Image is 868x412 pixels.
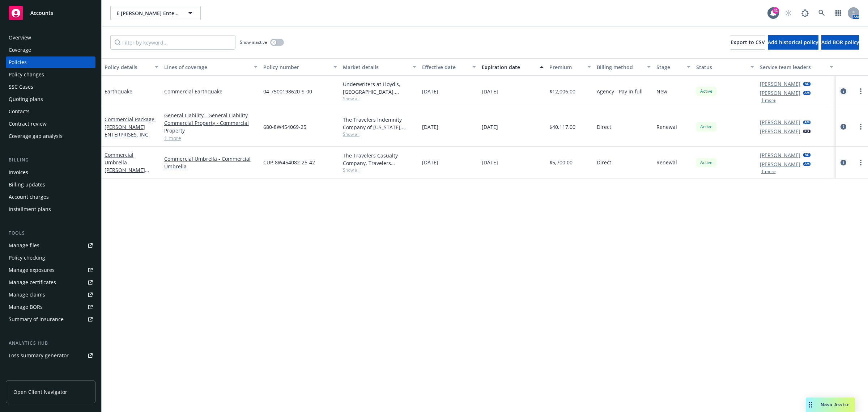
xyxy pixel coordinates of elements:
[760,118,800,126] a: [PERSON_NAME]
[597,63,643,71] div: Billing method
[9,252,45,264] div: Policy checking
[164,155,258,170] a: Commercial Umbrella - Commercial Umbrella
[482,63,536,71] div: Expiration date
[699,159,714,166] span: Active
[482,88,498,95] span: [DATE]
[549,88,575,95] span: $12,006.00
[343,167,417,173] span: Show all
[693,58,757,76] button: Status
[260,58,340,76] button: Policy number
[699,123,714,130] span: Active
[768,35,818,50] button: Add historical policy
[164,119,258,134] a: Commercial Property - Commercial Property
[654,58,693,76] button: Stage
[6,301,95,313] a: Manage BORs
[343,131,417,137] span: Show all
[839,158,848,167] a: circleInformation
[839,87,848,96] a: circleInformation
[164,112,258,119] a: General Liability - General Liability
[6,230,95,237] div: Tools
[105,159,150,189] span: - [PERSON_NAME] ENTERPRISES, INC. 25-26
[594,58,654,76] button: Billing method
[760,80,800,88] a: [PERSON_NAME]
[821,39,859,46] span: Add BOR policy
[9,81,33,93] div: SSC Cases
[597,159,611,166] span: Direct
[422,88,438,95] span: [DATE]
[9,106,30,117] div: Contacts
[546,58,594,76] button: Premium
[102,58,161,76] button: Policy details
[6,264,95,276] a: Manage exposures
[343,96,417,102] span: Show all
[6,179,95,190] a: Billing updates
[6,277,95,288] a: Manage certificates
[482,123,498,131] span: [DATE]
[760,127,800,135] a: [PERSON_NAME]
[9,44,31,56] div: Coverage
[110,35,235,50] input: Filter by keyword...
[856,158,865,167] a: more
[821,402,849,408] span: Nova Assist
[761,98,776,102] button: 1 more
[105,116,156,138] a: Commercial Package
[597,88,643,95] span: Agency - Pay in full
[419,58,479,76] button: Effective date
[9,179,45,190] div: Billing updates
[806,398,815,412] div: Drag to move
[9,289,45,300] div: Manage claims
[768,39,818,46] span: Add historical policy
[656,123,677,131] span: Renewal
[6,340,95,347] div: Analytics hub
[798,6,812,20] a: Report a Bug
[6,130,95,142] a: Coverage gap analysis
[13,388,67,396] span: Open Client Navigator
[263,159,315,166] span: CUP-8W454082-25-42
[814,6,829,20] a: Search
[6,191,95,203] a: Account charges
[656,88,667,95] span: New
[263,63,329,71] div: Policy number
[781,6,796,20] a: Start snowing
[760,63,826,71] div: Service team leaders
[263,123,306,131] span: 680-8W454069-25
[9,56,27,68] div: Policies
[597,123,611,131] span: Direct
[656,159,677,166] span: Renewal
[479,58,546,76] button: Expiration date
[9,301,43,313] div: Manage BORs
[482,159,498,166] span: [DATE]
[6,118,95,130] a: Contract review
[656,63,682,71] div: Stage
[549,123,575,131] span: $40,117.00
[839,122,848,131] a: circleInformation
[116,9,179,17] span: E [PERSON_NAME] Enterprises Inc.
[164,63,250,71] div: Lines of coverage
[821,35,859,50] button: Add BOR policy
[9,314,64,325] div: Summary of insurance
[9,32,31,43] div: Overview
[422,123,438,131] span: [DATE]
[806,398,855,412] button: Nova Assist
[9,118,47,130] div: Contract review
[9,277,56,288] div: Manage certificates
[6,44,95,56] a: Coverage
[856,122,865,131] a: more
[6,167,95,178] a: Invoices
[6,32,95,43] a: Overview
[6,350,95,361] a: Loss summary generator
[240,39,267,45] span: Show inactive
[6,156,95,164] div: Billing
[6,252,95,264] a: Policy checking
[760,151,800,159] a: [PERSON_NAME]
[549,63,583,71] div: Premium
[340,58,420,76] button: Market details
[9,167,28,178] div: Invoices
[164,134,258,142] a: 1 more
[6,3,95,23] a: Accounts
[110,6,201,20] button: E [PERSON_NAME] Enterprises Inc.
[760,160,800,168] a: [PERSON_NAME]
[6,314,95,325] a: Summary of insurance
[549,159,573,166] span: $5,700.00
[105,151,150,189] a: Commercial Umbrella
